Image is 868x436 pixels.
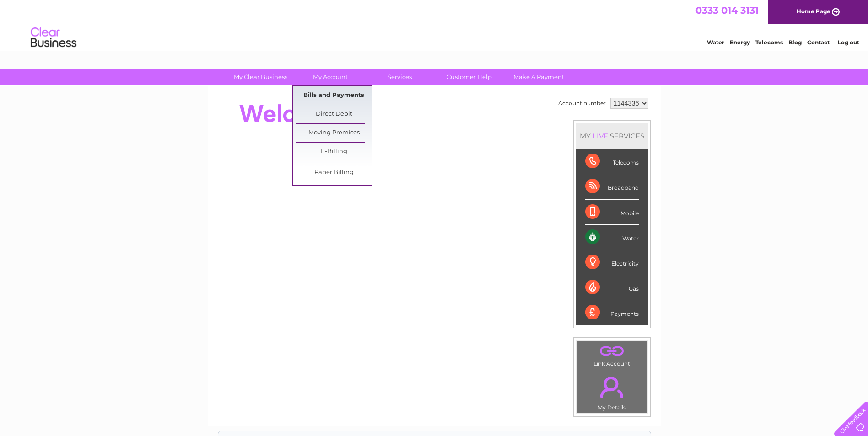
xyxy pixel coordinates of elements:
[838,39,859,46] a: Log out
[695,5,759,16] a: 0333 014 3131
[296,86,372,105] a: Bills and Payments
[577,340,647,369] td: Link Account
[730,39,750,46] a: Energy
[296,124,372,142] a: Moving Premises
[585,200,639,225] div: Mobile
[556,96,608,111] td: Account number
[579,343,645,359] a: .
[501,69,577,85] a: Make A Payment
[591,132,610,140] div: LIVE
[585,149,639,174] div: Telecoms
[292,69,368,85] a: My Account
[30,24,77,52] img: logo.png
[585,250,639,275] div: Electricity
[218,5,651,44] div: Clear Business is a trading name of Verastar Limited (registered in [GEOGRAPHIC_DATA] No. 3667643...
[585,174,639,199] div: Broadband
[296,143,372,161] a: E-Billing
[585,275,639,300] div: Gas
[755,39,783,46] a: Telecoms
[576,123,648,149] div: MY SERVICES
[431,69,507,85] a: Customer Help
[788,39,802,46] a: Blog
[362,69,437,85] a: Services
[223,69,298,85] a: My Clear Business
[579,371,645,403] a: .
[296,164,372,182] a: Paper Billing
[585,225,639,250] div: Water
[707,39,724,46] a: Water
[807,39,830,46] a: Contact
[585,300,639,325] div: Payments
[577,369,647,414] td: My Details
[296,105,372,123] a: Direct Debit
